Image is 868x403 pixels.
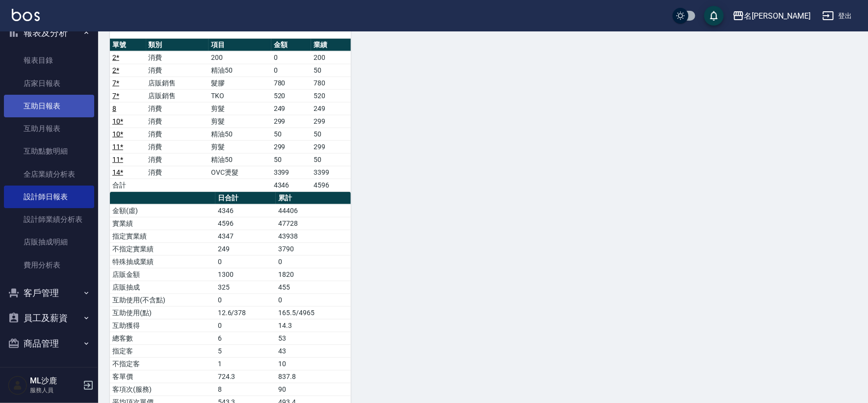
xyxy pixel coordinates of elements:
th: 金額 [271,39,311,52]
td: 724.3 [215,370,276,383]
td: 消費 [146,64,209,77]
th: 業績 [311,39,351,52]
td: 299 [311,140,351,153]
td: 金額(虛) [110,204,215,217]
th: 單號 [110,39,146,52]
td: 299 [311,115,351,128]
td: 50 [311,64,351,77]
th: 累計 [276,192,351,205]
td: 指定客 [110,345,215,357]
td: 43 [276,345,351,357]
td: 43938 [276,230,351,242]
button: 名[PERSON_NAME] [729,6,815,26]
td: 4346 [215,204,276,217]
td: 165.5/4965 [276,306,351,319]
td: 店販金額 [110,268,215,281]
td: 消費 [146,153,209,166]
td: 互助獲得 [110,319,215,332]
td: 50 [311,128,351,140]
td: 4347 [215,230,276,242]
th: 日合計 [215,192,276,205]
button: 報表及分析 [4,20,94,46]
td: 消費 [146,166,209,179]
td: 3399 [311,166,351,179]
h5: ML沙鹿 [30,376,80,386]
td: 14.3 [276,319,351,332]
td: 合計 [110,179,146,191]
td: 客項次(服務) [110,383,215,396]
td: 249 [311,102,351,115]
td: 53 [276,332,351,345]
td: 髮膠 [209,77,271,89]
td: 8 [215,383,276,396]
td: 精油50 [209,64,271,77]
td: 店販銷售 [146,89,209,102]
td: 互助使用(點) [110,306,215,319]
td: 10 [276,357,351,370]
td: 不指定客 [110,357,215,370]
td: 3790 [276,242,351,255]
td: 4596 [215,217,276,230]
td: 0 [276,255,351,268]
a: 8 [112,105,116,112]
td: 精油50 [209,153,271,166]
td: 1820 [276,268,351,281]
td: 299 [271,115,311,128]
button: 客戶管理 [4,280,94,306]
td: 總客數 [110,332,215,345]
td: 780 [311,77,351,89]
td: 店販抽成 [110,281,215,294]
th: 項目 [209,39,271,52]
td: 0 [271,64,311,77]
td: 消費 [146,115,209,128]
a: 店家日報表 [4,72,94,95]
a: 全店業績分析表 [4,163,94,186]
a: 費用分析表 [4,254,94,276]
td: 0 [276,294,351,306]
td: 0 [271,51,311,64]
td: 50 [271,153,311,166]
td: 消費 [146,140,209,153]
td: OVC燙髮 [209,166,271,179]
a: 設計師日報表 [4,186,94,208]
td: 0 [215,255,276,268]
a: 互助日報表 [4,95,94,117]
td: 780 [271,77,311,89]
td: 520 [271,89,311,102]
td: 249 [215,242,276,255]
button: 登出 [818,7,856,25]
a: 店販抽成明細 [4,231,94,253]
table: a dense table [110,39,351,192]
td: 不指定實業績 [110,242,215,255]
td: 44406 [276,204,351,217]
td: 249 [271,102,311,115]
td: 1 [215,357,276,370]
td: 客單價 [110,370,215,383]
button: 員工及薪資 [4,305,94,331]
td: 0 [215,294,276,306]
button: 商品管理 [4,331,94,356]
td: 消費 [146,51,209,64]
td: 325 [215,281,276,294]
td: 剪髮 [209,115,271,128]
button: save [704,6,724,26]
td: 剪髮 [209,140,271,153]
td: 店販銷售 [146,77,209,89]
td: 4596 [311,179,351,191]
td: 50 [311,153,351,166]
td: 200 [209,51,271,64]
td: 200 [311,51,351,64]
td: 剪髮 [209,102,271,115]
td: 50 [271,128,311,140]
a: 互助月報表 [4,117,94,140]
td: 90 [276,383,351,396]
th: 類別 [146,39,209,52]
a: 報表目錄 [4,49,94,72]
td: 837.8 [276,370,351,383]
td: 1300 [215,268,276,281]
div: 名[PERSON_NAME] [744,10,811,22]
a: 互助點數明細 [4,140,94,162]
td: 520 [311,89,351,102]
td: 6 [215,332,276,345]
td: TKO [209,89,271,102]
